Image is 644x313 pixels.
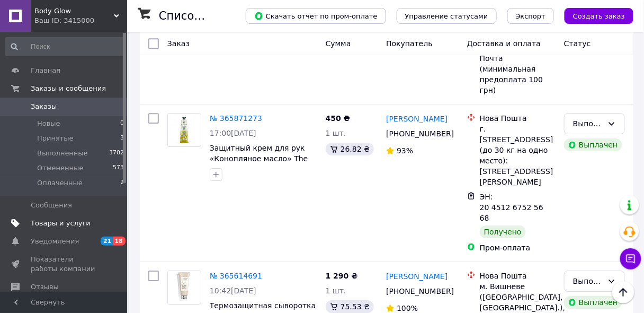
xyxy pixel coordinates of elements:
span: 1 шт. [326,286,346,295]
span: 17:00[DATE] [210,129,256,137]
a: Фото товару [167,271,201,305]
span: Главная [31,66,60,75]
div: Выполнен [573,275,603,287]
span: 1 290 ₴ [326,272,358,280]
span: Выполненные [37,149,88,158]
div: г. [STREET_ADDRESS] (до 30 кг на одно место): [STREET_ADDRESS][PERSON_NAME] [480,124,556,187]
span: Заказ [167,39,190,48]
span: Доставка и оплата [467,39,541,48]
span: Оплаченные [37,178,83,188]
span: Экспорт [516,12,545,20]
div: Нова Пошта [480,271,556,281]
span: 3 [120,134,124,143]
span: 21 [101,237,113,246]
span: Создать заказ [573,12,625,20]
img: Фото товару [168,271,201,304]
input: Поиск [5,37,125,56]
img: Фото товару [168,114,201,146]
div: [PHONE_NUMBER] [384,284,451,299]
span: 100% [397,304,418,312]
div: Получено [480,225,526,238]
a: Защитный крем для рук «Конопляное масло» The Body Shop, 30 ml [210,144,308,173]
span: Покупатель [386,39,433,48]
a: [PERSON_NAME] [386,271,448,282]
span: Сообщения [31,201,72,210]
span: Сумма [326,39,351,48]
span: 0 [120,119,124,128]
span: 573 [113,163,124,173]
div: Пром-оплата [480,242,556,253]
div: Выплачен [564,138,622,151]
button: Экспорт [507,8,554,24]
span: 18 [113,237,125,246]
div: [PHONE_NUMBER] [384,126,451,141]
div: Выполнен [573,118,603,129]
a: № 365871273 [210,114,262,123]
span: ЭН: 20 4512 6752 5668 [480,193,543,222]
span: Заказы [31,102,57,111]
div: 26.82 ₴ [326,143,374,155]
span: Статус [564,39,591,48]
span: Новые [37,119,60,128]
div: Выплачен [564,296,622,309]
span: Отзывы [31,282,59,292]
span: 93% [397,146,413,155]
span: Управление статусами [405,12,488,20]
a: [PERSON_NAME] [386,114,448,124]
button: Создать заказ [565,8,633,24]
span: 450 ₴ [326,114,350,123]
div: Ваш ID: 3415000 [34,16,127,25]
div: Наложенный платеж Новая Почта (минимальная предоплата 100 грн) [480,32,556,95]
span: Показатели работы компании [31,255,98,274]
div: Нова Пошта [480,113,556,124]
span: Принятые [37,134,74,143]
a: Создать заказ [554,11,633,20]
span: 1 шт. [326,129,346,137]
button: Управление статусами [397,8,497,24]
button: Скачать отчет по пром-оплате [246,8,386,24]
div: 75.53 ₴ [326,300,374,313]
a: Фото товару [167,113,201,147]
span: 2 [120,178,124,188]
span: Body Glow [34,6,114,16]
span: Отмененные [37,163,83,173]
span: Заказы и сообщения [31,84,106,93]
h1: Список заказов [159,10,250,22]
a: № 365614691 [210,272,262,280]
span: Скачать отчет по пром-оплате [254,11,378,21]
span: Товары и услуги [31,219,91,228]
button: Наверх [612,281,634,303]
button: Чат с покупателем [620,248,641,269]
span: 10:42[DATE] [210,286,256,295]
span: Уведомления [31,237,79,246]
span: 3702 [109,149,124,158]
